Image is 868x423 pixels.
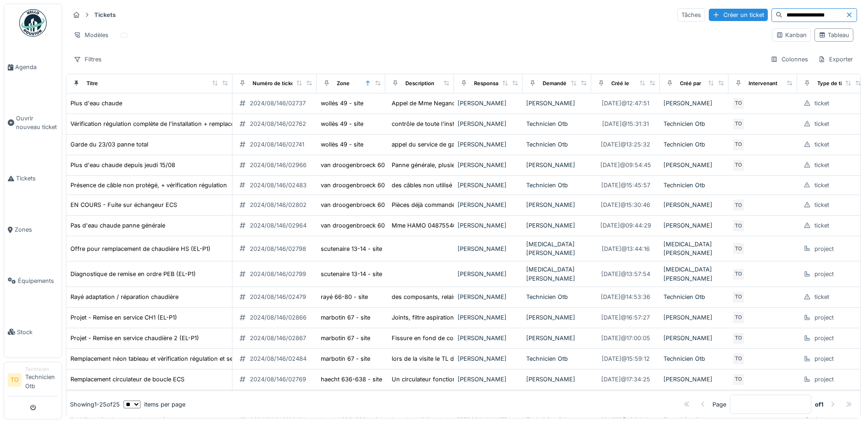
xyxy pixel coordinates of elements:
[749,80,777,87] div: Intervenant
[70,181,227,190] div: Présence de câble non protégé, + vérification régulation
[70,99,122,108] div: Plus d'eau chaude
[600,221,651,230] div: [DATE] @ 09:44:29
[611,80,629,87] div: Créé le
[663,201,725,209] div: [PERSON_NAME]
[392,375,528,384] div: Un circulateur fonctionne actuellement sur les ...
[732,332,745,345] div: TO
[4,306,62,358] a: Stock
[4,93,62,153] a: Ouvrir nouveau ticket
[526,161,588,169] div: [PERSON_NAME]
[70,244,210,253] div: Offre pour remplacement de chaudière HS (EL-P1)
[70,334,199,342] div: Projet - Remise en service chaudière 2 (EL-P1)
[392,293,529,301] div: des composants, relais , bouton reset, etc sont...
[458,375,519,384] div: [PERSON_NAME]
[250,99,306,108] div: 2024/08/146/02737
[4,204,62,255] a: Zones
[663,99,725,108] div: [PERSON_NAME]
[601,313,650,322] div: [DATE] @ 16:57:27
[814,99,829,108] div: ticket
[526,375,588,384] div: [PERSON_NAME]
[321,161,448,169] div: van droogenbroeck 60-62 / helmet 339 - site
[663,221,725,230] div: [PERSON_NAME]
[732,242,745,255] div: TO
[321,375,382,384] div: haecht 636-638 - site
[70,53,106,66] div: Filtres
[814,221,829,230] div: ticket
[337,80,350,87] div: Zone
[600,161,651,169] div: [DATE] @ 09:54:45
[814,375,834,384] div: project
[321,334,370,342] div: marbotin 67 - site
[814,334,834,342] div: project
[526,265,588,282] div: [MEDICAL_DATA][PERSON_NAME]
[709,9,768,21] div: Créer un ticket
[526,334,588,342] div: [PERSON_NAME]
[814,270,834,278] div: project
[526,201,588,209] div: [PERSON_NAME]
[321,313,370,322] div: marbotin 67 - site
[663,181,725,190] div: Technicien Otb
[458,140,519,149] div: [PERSON_NAME]
[663,140,725,149] div: Technicien Otb
[732,311,745,324] div: TO
[18,277,58,285] span: Équipements
[602,354,650,363] div: [DATE] @ 15:59:12
[680,80,701,87] div: Créé par
[250,244,306,253] div: 2024/08/146/02798
[663,265,725,282] div: [MEDICAL_DATA][PERSON_NAME]
[712,400,726,409] div: Page
[526,99,588,108] div: [PERSON_NAME]
[814,53,857,66] div: Exporter
[405,80,434,87] div: Description
[91,11,119,19] strong: Tickets
[25,366,58,394] li: Technicien Otb
[17,328,58,336] span: Stock
[526,119,588,128] div: Technicien Otb
[70,293,178,301] div: Rayé adaptation / réparation chaudière
[526,221,588,230] div: [PERSON_NAME]
[732,138,745,151] div: TO
[321,140,363,149] div: wollès 49 - site
[732,373,745,386] div: TO
[250,270,306,278] div: 2024/08/146/02799
[70,375,184,384] div: Remplacement circulateur de boucle ECS
[392,313,506,322] div: Joints, filtre aspiration, bougie/ionisation
[392,354,519,363] div: lors de la visite le TL du tableau était non fo...
[543,80,576,87] div: Demandé par
[321,201,448,209] div: van droogenbroeck 60-62 / helmet 339 - site
[526,240,588,257] div: [MEDICAL_DATA][PERSON_NAME]
[321,244,382,253] div: scutenaire 13-14 - site
[732,291,745,304] div: TO
[814,354,834,363] div: project
[253,80,296,87] div: Numéro de ticket
[817,80,853,87] div: Type de ticket
[15,225,58,234] span: Zones
[814,293,829,301] div: ticket
[124,400,185,409] div: items per page
[70,140,148,149] div: Garde du 23/03 panne total
[814,181,829,190] div: ticket
[526,293,588,301] div: Technicien Otb
[392,119,521,128] div: contrôle de toute l'installation niveau régulat...
[732,352,745,365] div: TO
[250,313,307,322] div: 2024/08/146/02866
[601,334,650,342] div: [DATE] @ 17:00:05
[25,366,58,373] div: Technicien
[814,244,834,253] div: project
[458,201,519,209] div: [PERSON_NAME]
[392,99,479,108] div: Appel de Mme Neganck à OTB.
[601,375,650,384] div: [DATE] @ 17:34:25
[458,221,519,230] div: [PERSON_NAME]
[86,80,98,87] div: Titre
[321,293,368,301] div: rayé 66-80 - site
[250,161,307,169] div: 2024/08/146/02966
[677,8,705,22] div: Tâches
[392,181,528,190] div: des câbles non utilisé et non protégé ce trouve...
[602,99,649,108] div: [DATE] @ 12:47:51
[526,354,588,363] div: Technicien Otb
[458,119,519,128] div: [PERSON_NAME]
[814,161,829,169] div: ticket
[70,270,196,278] div: Diagnostique de remise en ordre PEB (EL-P1)
[601,293,650,301] div: [DATE] @ 14:53:36
[4,255,62,306] a: Équipements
